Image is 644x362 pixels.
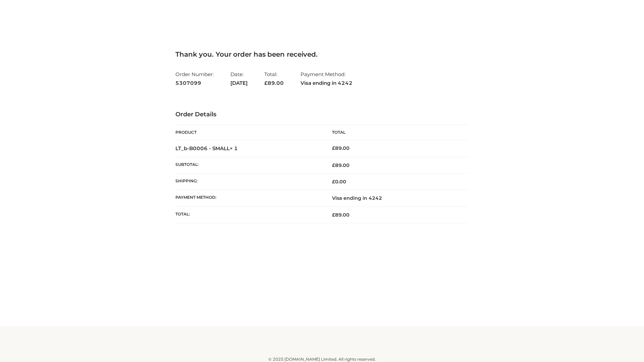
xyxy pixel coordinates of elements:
td: Visa ending in 4242 [322,190,469,206]
strong: LT_b-B0006 - SMALL [175,145,238,152]
span: 89.00 [264,80,284,86]
strong: 5307099 [175,79,214,87]
th: Shipping: [175,174,322,190]
th: Total [322,125,469,140]
strong: × 1 [230,145,238,152]
span: £ [264,80,268,86]
bdi: 89.00 [332,145,350,151]
th: Product [175,125,322,140]
span: £ [332,179,335,185]
li: Payment Method: [301,68,353,89]
span: 89.00 [332,212,350,218]
th: Total: [175,206,322,223]
span: £ [332,145,335,151]
li: Total: [264,68,284,89]
span: £ [332,162,335,168]
li: Date: [230,68,248,89]
th: Subtotal: [175,157,322,173]
span: 89.00 [332,162,350,168]
th: Payment method: [175,190,322,206]
span: £ [332,212,335,218]
li: Order Number: [175,68,214,89]
h3: Order Details [175,111,469,118]
strong: [DATE] [230,79,248,87]
h3: Thank you. Your order has been received. [175,50,469,58]
strong: Visa ending in 4242 [301,79,353,87]
bdi: 0.00 [332,179,346,185]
